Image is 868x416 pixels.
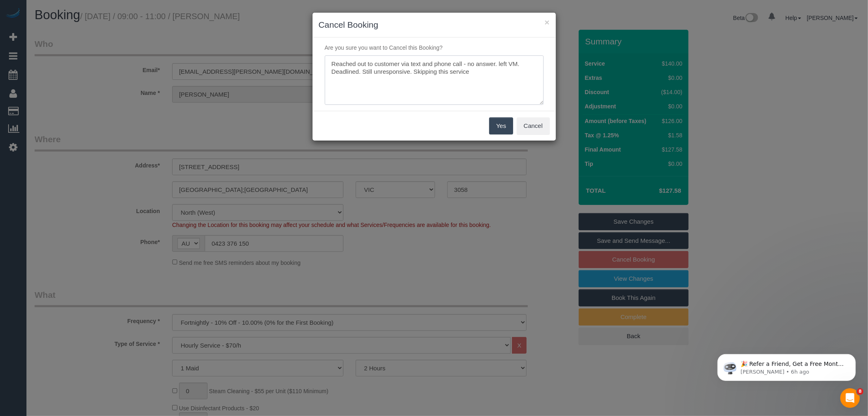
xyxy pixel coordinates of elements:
p: Message from Ellie, sent 6h ago [35,31,140,39]
button: Cancel [517,117,550,134]
span: 8 [857,388,864,395]
button: Yes [489,117,513,134]
iframe: Intercom live chat [840,388,860,408]
h3: Cancel Booking [319,19,550,31]
p: Are you sure you want to Cancel this Booking? [319,44,550,52]
sui-modal: Cancel Booking [313,13,556,141]
span: 🎉 Refer a Friend, Get a Free Month! 🎉 Love Automaid? Share the love! When you refer a friend who ... [35,24,139,111]
button: × [544,18,549,26]
iframe: Intercom notifications message [705,337,868,394]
